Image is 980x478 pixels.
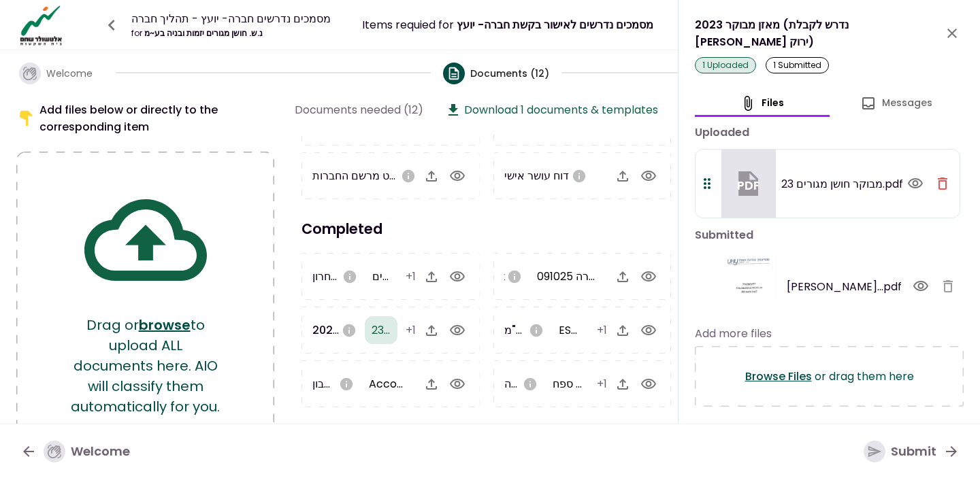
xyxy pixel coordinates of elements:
[312,376,546,392] span: דפי חשבון (נדרש לקבלת [PERSON_NAME] ירוק)
[504,168,569,184] span: דוח עושר אישי
[295,101,423,118] div: Documents needed (12)
[406,322,416,338] span: +1
[597,376,607,392] span: +1
[695,124,960,141] div: uploaded
[507,269,522,284] svg: אנא העלו ריכוז יתרות עדכני בבנקים, בחברות אשראי חוץ בנקאיות ובחברות כרטיסי אשראי
[16,4,66,46] img: Logo
[787,278,902,295] span: דוחות כספיים מבוקרים 2024 חושן מגורים יזמות ובניה.pdf
[830,95,964,112] button: Messages
[16,101,274,135] div: Add files below or directly to the corresponding item
[139,315,191,335] button: browse
[44,441,130,462] div: Welcome
[71,315,220,417] p: Drag or to upload ALL documents here. AIO will classify them automatically for you.
[504,322,593,338] span: דו"ח מע"מ (ESNA)
[597,322,607,338] span: +1
[572,169,587,184] svg: אנא הורידו את הטופס מלמעלה. יש למלא ולהחזיר חתום על ידי הבעלים
[295,218,678,239] h3: Completed
[695,57,756,73] div: 1 uploaded
[8,52,103,95] button: Welcome
[864,441,936,462] div: Submit
[853,434,970,469] button: Submit
[529,323,544,338] svg: אנא העלו דו"ח מע"מ (ESNA) משנת 2023 ועד היום
[737,176,760,194] div: pdf
[559,322,622,338] span: ESNA 25.pdf
[721,252,776,320] img: bIfNgAAAABJRU5ErkJggg==
[131,27,331,39] div: נ.ש. חושן מגורים יזמות ובניה בע~מ
[445,101,658,118] button: Download 1 documents & templates
[406,269,416,284] span: +1
[372,322,493,338] span: מבוקר חושן מגורים 23.pdf
[342,269,357,284] svg: במידה ונערכת הנהלת חשבונות כפולה בלבד
[695,346,964,407] div: or drag them here
[745,368,812,385] button: Browse Files
[695,16,964,50] div: מאזן מבוקר 2023 (נדרש לקבלת [PERSON_NAME] ירוק)
[443,52,549,95] button: Documents (12)
[46,67,93,80] span: Welcome
[312,269,573,284] span: מאזן בוחן אחרון (נדרש לקבלת [PERSON_NAME] ירוק)
[553,376,685,392] span: ספח שלומי שילה.jpg
[537,269,779,284] span: אישור יתרה 091025 מזרחי-טפחות.pdf
[695,95,964,112] div: document detail tabs
[781,175,903,192] span: מבוקר חושן מגורים 23.pdf
[312,322,586,338] span: מאזן מבוקר 2023 (נדרש לקבלת [PERSON_NAME] ירוק)
[362,16,653,33] div: Items requied for
[369,376,612,392] span: AccountMovementsReport_09_10_2025.pdf
[695,95,830,112] button: files
[457,17,653,33] span: מסמכים נדרשים לאישור בקשת חברה- יועץ
[10,434,141,469] button: Welcome
[131,27,142,39] span: for
[695,325,964,342] div: Add more files
[766,57,829,73] div: 1 submitted
[131,10,331,27] div: מסמכים נדרשים חברה- יועץ - תהליך חברה
[470,67,549,80] span: Documents (12)
[401,169,416,184] svg: אנא העלו נסח חברה מפורט כולל שעבודים
[941,22,964,45] button: close
[339,377,354,392] svg: אנא העלו דפי חשבון ל3 חודשים האחרונים לכל החשבונות בנק
[372,269,483,284] span: בוחן 25 חושן מגורים.pdf
[695,226,960,243] div: submitted
[312,168,433,184] span: נסח מפורט מרשם החברות
[342,323,357,338] svg: אנא העלו מאזן מבוקר לשנה 2023
[504,376,638,392] span: תעודות זהות של בעלי החברה
[523,377,538,392] svg: אנא העלו צילום תעודת זהות של כל בעלי מניות החברה (לת.ז. ביומטרית יש להעלות 2 צדדים)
